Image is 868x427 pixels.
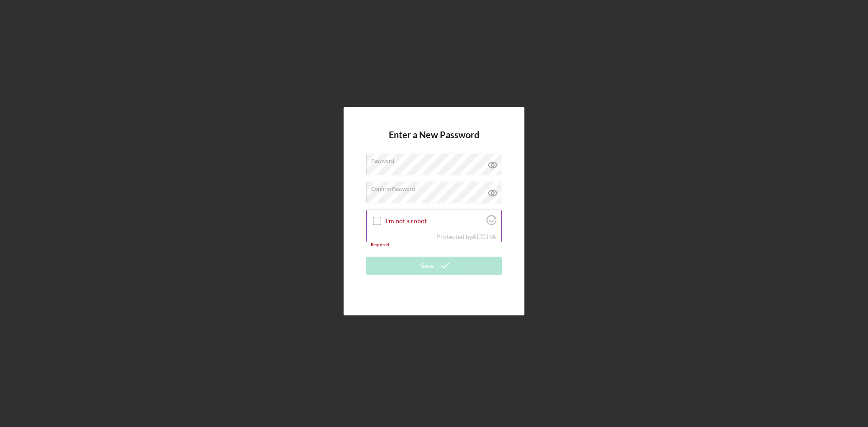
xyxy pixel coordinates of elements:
[436,233,496,240] div: Protected by
[371,154,501,164] label: Password
[386,217,484,225] label: I'm not a robot
[371,182,501,192] label: Confirm Password
[366,257,502,275] button: Save
[472,233,496,240] a: Visit Altcha.org
[421,257,434,275] div: Save
[366,242,502,248] div: Required
[389,130,479,154] h4: Enter a New Password
[486,219,496,226] a: Visit Altcha.org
